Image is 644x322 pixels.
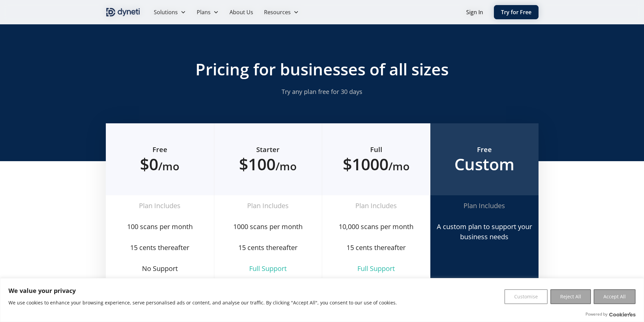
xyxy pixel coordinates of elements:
h2: $0 [117,154,203,174]
p: Try any plan free for 30 days [192,87,452,96]
div: Full Support [220,264,316,274]
div: Resources [264,8,291,16]
span: /mo [158,159,180,173]
div: 15 cents thereafter [111,243,209,253]
div: A custom plan to support your business needs [436,222,533,242]
h6: Free [117,145,203,154]
h6: Free [441,145,528,154]
div: 1000 scans per month [220,222,316,232]
div: Plan Includes [111,201,209,211]
a: Visit CookieYes website [609,312,636,317]
div: Plan Includes [436,201,533,211]
button: Reject All [550,289,591,304]
h2: $1000 [333,154,420,174]
div: Solutions [148,5,191,19]
span: /mo [276,159,297,173]
h6: Starter [225,145,311,154]
a: home [106,7,140,18]
div: 10,000 scans per month [328,222,425,232]
a: Sign In [466,8,483,16]
p: We use cookies to enhance your browsing experience, serve personalised ads or content, and analys... [8,299,397,307]
a: Try for Free [494,5,539,19]
p: We value your privacy [8,287,397,295]
button: Customise [504,289,548,304]
h6: Full [333,145,420,154]
div: Plan Includes [220,201,316,211]
span: /mo [388,159,410,173]
h2: Custom [441,154,528,174]
div: 100 scans per month [111,222,209,232]
img: Dyneti indigo logo [106,7,140,18]
div: Plan Includes [328,201,425,211]
div: Plans [197,8,211,16]
div: Solutions [154,8,178,16]
div: 15 cents thereafter [220,243,316,253]
h2: Pricing for businesses of all sizes [192,59,452,79]
div: 15 cents thereafter [328,243,425,253]
div: No Support [111,264,209,274]
button: Accept All [594,289,636,304]
div: Powered by [586,311,636,318]
h2: $100 [225,154,311,174]
div: Full Support [328,264,425,274]
div: Plans [191,5,224,19]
